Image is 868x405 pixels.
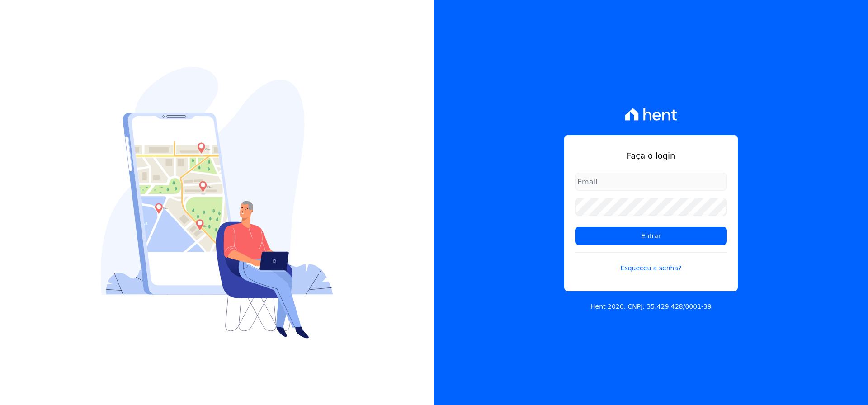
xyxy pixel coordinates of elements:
[575,227,727,245] input: Entrar
[575,252,727,273] a: Esqueceu a senha?
[575,150,727,162] h1: Faça o login
[575,173,727,191] input: Email
[590,302,712,311] p: Hent 2020. CNPJ: 35.429.428/0001-39
[101,67,333,339] img: Login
